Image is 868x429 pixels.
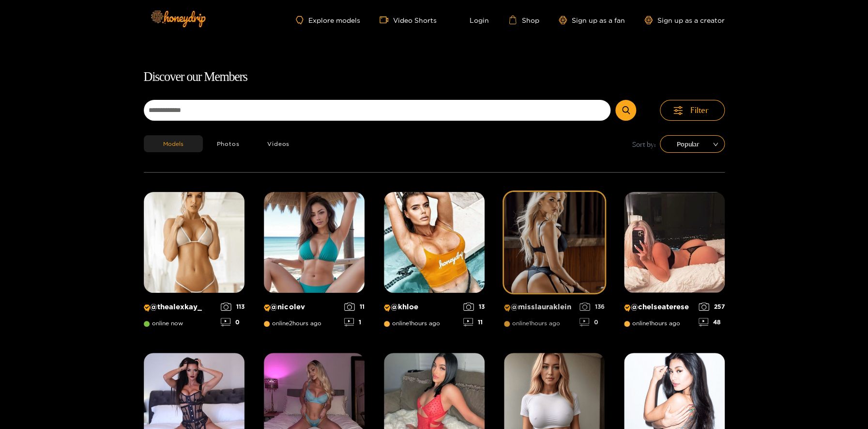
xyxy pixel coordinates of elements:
button: Videos [253,135,304,152]
a: Creator Profile Image: misslauraklein@misslaurakleinonline1hours ago1360 [504,192,605,334]
p: @ nicolev [264,302,339,312]
div: 113 [221,302,244,311]
img: Creator Profile Image: thealexkay_ [144,192,244,293]
span: Sort by: [632,139,656,150]
p: @ thealexkay_ [144,302,216,312]
img: Creator Profile Image: nicolev [264,192,365,293]
a: Shop [508,16,539,24]
button: Models [144,135,203,152]
span: Filter [690,105,709,116]
h1: Discover our Members [144,67,725,87]
a: Login [456,16,489,24]
button: Photos [203,135,254,152]
button: Submit Search [615,100,636,121]
div: 48 [699,318,725,326]
p: @ khloe [384,302,458,312]
div: 1 [344,318,365,326]
a: Sign up as a fan [559,16,625,24]
span: online 1 hours ago [504,320,560,327]
span: video-camera [380,16,393,24]
div: 0 [579,318,605,326]
img: Creator Profile Image: khloe [384,192,485,293]
span: online now [144,320,183,327]
a: Creator Profile Image: chelseaterese@chelseatereseonline1hours ago25748 [624,192,725,334]
a: Creator Profile Image: thealexkay_@thealexkay_online now1130 [144,192,244,334]
div: 13 [463,302,485,311]
a: Sign up as a creator [644,16,725,24]
a: Creator Profile Image: khloe@khloeonline1hours ago1311 [384,192,485,334]
span: Popular [667,137,717,151]
p: @ misslauraklein [504,302,575,312]
div: sort [660,135,725,153]
p: @ chelseaterese [624,302,694,312]
div: 136 [579,302,605,311]
span: online 1 hours ago [624,320,680,327]
div: 0 [221,318,244,326]
img: Creator Profile Image: misslauraklein [504,192,605,293]
div: 11 [344,302,365,311]
a: Explore models [296,16,360,24]
span: online 2 hours ago [264,320,321,327]
div: 257 [699,302,725,311]
button: Filter [660,100,725,121]
a: Creator Profile Image: nicolev@nicolevonline2hours ago111 [264,192,365,334]
a: Video Shorts [380,16,437,24]
div: 11 [463,318,485,326]
img: Creator Profile Image: chelseaterese [624,192,725,293]
span: online 1 hours ago [384,320,440,327]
